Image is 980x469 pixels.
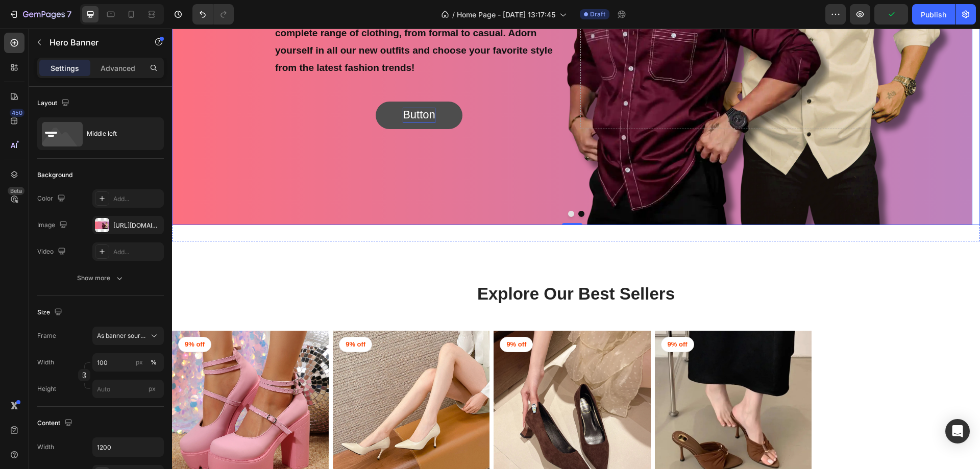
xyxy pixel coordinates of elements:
div: Add... [113,194,161,204]
button: Publish [912,4,955,24]
div: Background [37,170,72,180]
pre: 9% off [328,309,360,323]
span: Draft [590,10,605,19]
div: Rich Text Editor. Editing area: main [231,79,263,95]
div: % [151,358,157,367]
div: Layout [37,96,71,110]
div: Publish [921,9,946,20]
div: Video [37,245,68,259]
span: As banner source [97,331,147,340]
div: Image [37,218,69,232]
span: px [149,385,156,392]
button: 7 [4,4,76,24]
button: Dot [406,182,412,188]
a: New Leopard Print Women High Heel Shoes Fashion [322,302,478,459]
span: Home Page - [DATE] 13:17:45 [457,9,555,20]
div: Open Intercom Messenger [945,419,970,443]
p: Advanced [101,63,135,73]
span: Button [231,80,263,92]
iframe: Design area [172,29,980,469]
a: Female Heels Women Shoes Brand Women Pumps [161,302,317,459]
p: Settings [51,63,79,73]
button: % [133,356,145,368]
div: Width [37,442,54,452]
div: Color [37,192,67,206]
button: px [148,356,160,368]
button: Show more [37,269,164,287]
div: Add... [113,248,161,257]
input: px [92,380,164,398]
div: Content [37,416,75,430]
label: Frame [37,331,56,340]
pre: 9% off [489,309,522,323]
input: px% [92,353,164,372]
input: Auto [93,438,163,456]
div: px [136,358,143,367]
div: Undo/Redo [192,4,234,24]
a: Women's High Heels Slippers Pointed Toe Women Dress Fashion [483,302,640,459]
div: Show more [77,273,125,283]
p: Hero Banner [50,36,136,48]
p: Explore Our Best Sellers [99,255,709,277]
button: <p><span style="font-size:22px;">Button</span></p> [204,73,290,101]
button: Dot [396,182,402,188]
p: 7 [67,8,71,20]
button: As banner source [92,327,164,345]
pre: 9% off [167,309,200,323]
div: Size [37,306,64,319]
div: Beta [8,187,24,195]
label: Width [37,358,54,367]
div: 450 [10,109,24,117]
span: / [452,9,455,20]
label: Height [37,384,56,393]
pre: 9% off [7,309,39,323]
div: [URL][DOMAIN_NAME] [113,221,161,230]
div: Middle left [87,122,149,145]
